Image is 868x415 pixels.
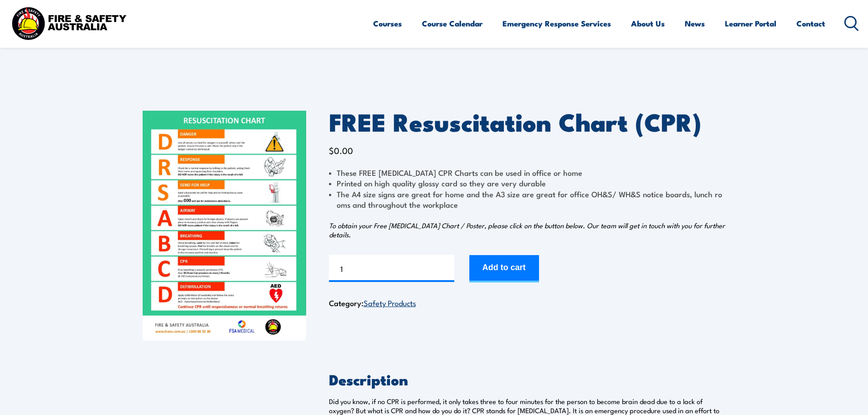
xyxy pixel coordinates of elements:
a: Learner Portal [725,11,776,36]
a: Emergency Response Services [503,11,611,36]
img: FREE Resuscitation Chart - What are the 7 steps to CPR? [143,111,306,341]
bdi: 0.00 [329,144,353,156]
a: News [685,11,705,36]
a: Courses [373,11,402,36]
input: Product quantity [329,255,454,282]
a: Safety Products [364,297,416,308]
h1: FREE Resuscitation Chart (CPR) [329,111,726,132]
a: Contact [796,11,825,36]
span: Category: [329,297,416,308]
em: To obtain your Free [MEDICAL_DATA] Chart / Poster, please click on the button below. Our team wil... [329,220,725,239]
a: About Us [631,11,665,36]
button: Add to cart [469,255,539,282]
h2: Description [329,373,726,385]
a: Course Calendar [422,11,483,36]
li: These FREE [MEDICAL_DATA] CPR Charts can be used in office or home [329,167,726,178]
span: $ [329,144,334,156]
li: Printed on high quality glossy card so they are very durable [329,178,726,188]
li: The A4 size signs are great for home and the A3 size are great for office OH&S/ WH&S notice board... [329,189,726,210]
